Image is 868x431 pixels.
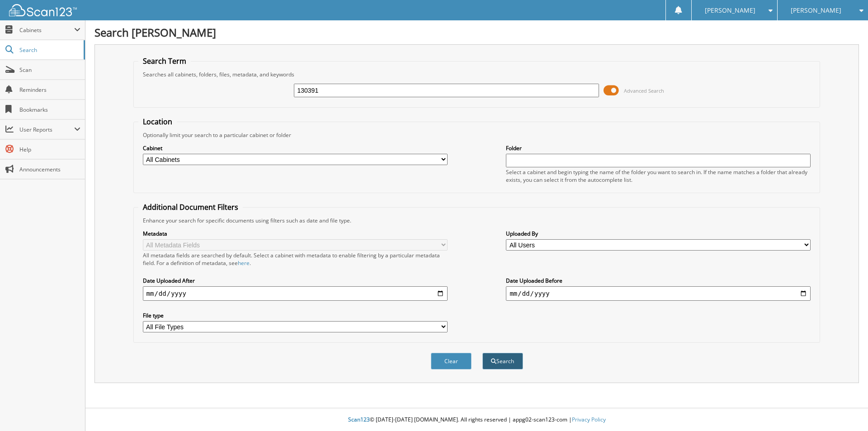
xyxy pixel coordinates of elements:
a: here [238,259,250,267]
span: Bookmarks [19,106,80,114]
span: Search [19,46,79,54]
div: © [DATE]-[DATE] [DOMAIN_NAME]. All rights reserved | appg02-scan123-com | [85,409,868,431]
span: Announcements [19,166,80,173]
button: Search [482,353,523,369]
legend: Search Term [138,56,191,66]
label: Metadata [143,230,448,237]
label: Folder [506,144,811,152]
label: Date Uploaded Before [506,277,811,284]
a: Privacy Policy [572,416,606,423]
span: Cabinets [19,26,74,34]
span: Reminders [19,86,80,94]
span: [PERSON_NAME] [705,8,755,13]
div: Select a cabinet and begin typing the name of the folder you want to search in. If the name match... [506,168,811,184]
span: Advanced Search [624,87,664,94]
legend: Additional Document Filters [138,202,243,212]
h1: Search [PERSON_NAME] [94,25,859,40]
span: User Reports [19,126,74,133]
label: Uploaded By [506,230,811,237]
input: start [143,286,448,301]
legend: Location [138,117,177,127]
div: Optionally limit your search to a particular cabinet or folder [138,131,816,139]
span: [PERSON_NAME] [791,8,841,13]
button: Clear [431,353,472,369]
div: All metadata fields are searched by default. Select a cabinet with metadata to enable filtering b... [143,251,448,267]
label: Cabinet [143,144,448,152]
span: Scan123 [348,416,370,423]
iframe: Chat Widget [823,388,868,431]
label: File type [143,312,448,319]
input: end [506,286,811,301]
div: Enhance your search for specific documents using filters such as date and file type. [138,217,816,224]
img: scan123-logo-white.svg [9,4,77,16]
span: Help [19,146,80,153]
div: Searches all cabinets, folders, files, metadata, and keywords [138,71,816,78]
span: Scan [19,66,80,74]
label: Date Uploaded After [143,277,448,284]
